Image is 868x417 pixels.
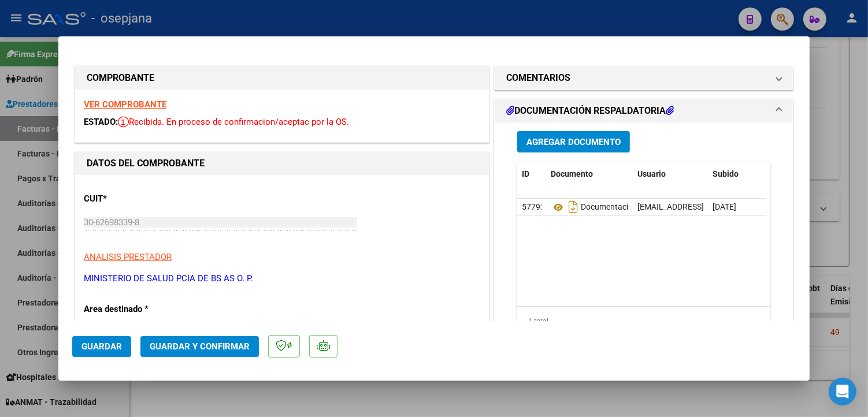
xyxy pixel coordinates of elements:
span: 57792 [522,202,545,211]
i: Descargar documento [566,198,581,216]
button: Guardar y Confirmar [140,336,259,357]
datatable-header-cell: Documento [546,162,633,187]
mat-expansion-panel-header: DOCUMENTACIÓN RESPALDATORIA [495,99,793,122]
strong: COMPROBANTE [87,72,154,83]
span: Guardar y Confirmar [150,341,250,352]
strong: DATOS DEL COMPROBANTE [87,158,205,169]
p: Area destinado * [84,303,203,316]
span: ANALISIS PRESTADOR [84,252,172,262]
button: Agregar Documento [517,131,630,152]
p: CUIT [84,192,203,206]
h1: COMENTARIOS [506,71,570,85]
span: Usuario [637,169,666,178]
datatable-header-cell: Subido [708,162,766,187]
h1: DOCUMENTACIÓN RESPALDATORIA [506,104,674,118]
span: Guardar [81,341,122,352]
button: Guardar [72,336,131,357]
a: VER COMPROBANTE [84,99,166,110]
span: Subido [713,169,739,178]
div: DOCUMENTACIÓN RESPALDATORIA [495,122,793,362]
span: ID [522,169,529,178]
span: [DATE] [713,202,736,211]
span: Documento [551,169,593,178]
div: Open Intercom Messenger [829,378,856,405]
datatable-header-cell: ID [517,162,546,187]
mat-expansion-panel-header: COMENTARIOS [495,66,793,90]
div: 1 total [517,307,770,336]
datatable-header-cell: Usuario [633,162,708,187]
p: MINISTERIO DE SALUD PCIA DE BS AS O. P. [84,272,480,285]
span: Agregar Documento [526,137,621,147]
span: Recibida. En proceso de confirmacion/aceptac por la OS. [118,117,349,127]
span: Documentación Respaldatoria [551,203,689,212]
span: ESTADO: [84,117,118,127]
